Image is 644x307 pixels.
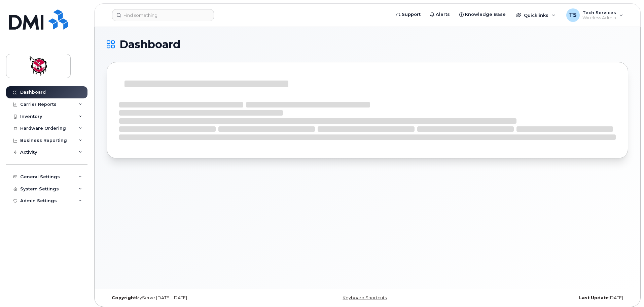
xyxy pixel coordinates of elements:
div: MyServe [DATE]–[DATE] [107,295,281,301]
strong: Last Update [579,295,609,300]
div: [DATE] [454,295,628,301]
strong: Copyright [112,295,136,300]
span: Dashboard [119,39,180,50]
a: Keyboard Shortcuts [343,295,387,300]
